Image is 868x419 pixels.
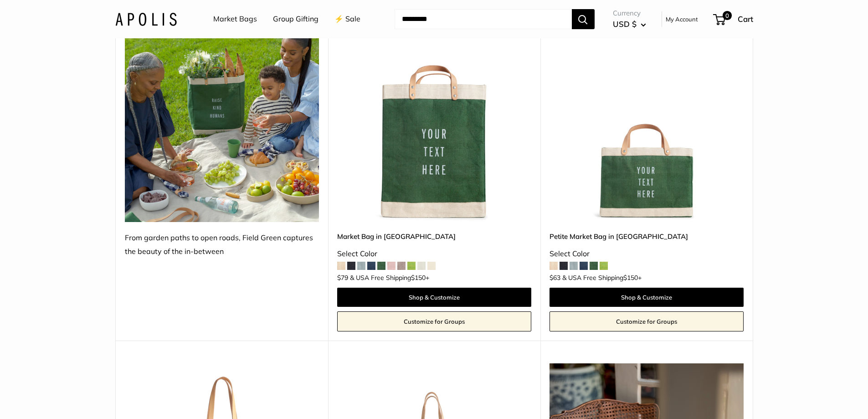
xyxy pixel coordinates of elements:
[337,311,531,331] a: Customize for Groups
[550,274,560,282] span: $63
[337,231,531,242] a: Market Bag in [GEOGRAPHIC_DATA]
[550,28,744,222] a: description_Make it yours with custom printed text.description_Take it anywhere with easy-grip ha...
[613,17,646,31] button: USD $
[213,12,257,26] a: Market Bags
[337,288,531,307] a: Shop & Customize
[411,274,426,282] span: $150
[714,12,753,26] a: 0 Cart
[722,11,731,20] span: 0
[350,274,429,281] span: & USA Free Shipping +
[550,288,744,307] a: Shop & Customize
[7,384,98,412] iframe: Sign Up via Text for Offers
[613,7,646,20] span: Currency
[613,19,637,29] span: USD $
[666,14,698,25] a: My Account
[334,12,360,26] a: ⚡️ Sale
[337,28,531,222] a: description_Make it yours with custom printed text.Market Bag in Field Green
[562,274,642,281] span: & USA Free Shipping +
[125,28,319,222] img: From garden paths to open roads, Field Green captures the beauty of the in-between
[550,28,744,222] img: description_Make it yours with custom printed text.
[395,9,572,29] input: Search...
[550,311,744,331] a: Customize for Groups
[572,9,595,29] button: Search
[337,28,531,222] img: description_Make it yours with custom printed text.
[738,14,753,24] span: Cart
[550,247,744,261] div: Select Color
[273,12,318,26] a: Group Gifting
[337,247,531,261] div: Select Color
[623,274,638,282] span: $150
[550,231,744,242] a: Petite Market Bag in [GEOGRAPHIC_DATA]
[125,231,319,259] div: From garden paths to open roads, Field Green captures the beauty of the in-between
[115,12,177,26] img: Apolis
[337,274,348,282] span: $79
